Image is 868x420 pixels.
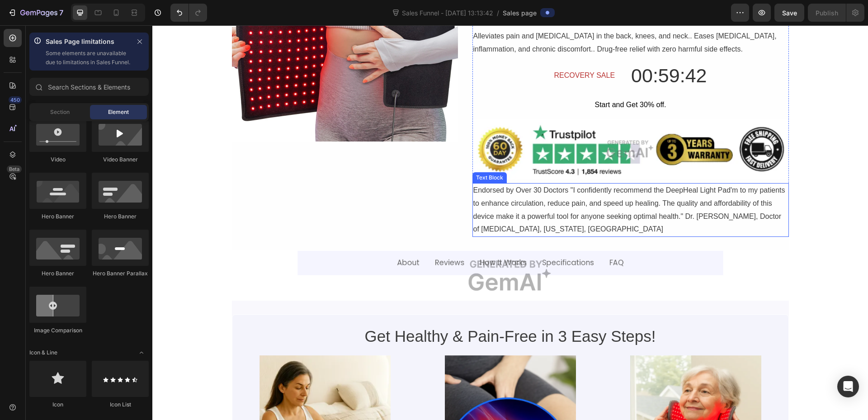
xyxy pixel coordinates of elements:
div: Hero Banner [92,212,149,221]
span: Toggle open [134,345,149,360]
div: 450 [9,96,22,104]
button: Save [774,4,804,22]
h2: Get Healthy & Pain-Free in 3 Easy Steps! [87,298,629,324]
button: Start and Get 30% off. [320,70,637,90]
p: Sales Page limitations [46,36,131,47]
span: / [497,8,499,18]
h2: 00:59:42 [478,35,555,66]
button: Publish [808,4,846,22]
div: Hero Banner [29,212,86,221]
div: Text Block [322,148,353,156]
div: Icon [29,401,86,409]
div: Open Intercom Messenger [837,376,859,397]
div: Start and Get 30% off. [442,73,514,86]
div: Video Banner [92,156,149,164]
div: Undo/Redo [170,4,207,22]
span: Sales Funnel - [DATE] 13:13:42 [400,8,495,18]
input: Search Sections & Elements [29,78,149,96]
div: Endorsed by Over 30 Doctors "I confidently recommend the DeepHeal Light Pad'm to my patients to e... [320,158,637,212]
p: 7 [59,7,63,18]
span: Sales page [503,8,537,18]
button: 7 [4,4,67,22]
div: Icon List [92,401,149,409]
span: Section [50,108,70,116]
iframe: To enrich screen reader interactions, please activate Accessibility in Grammarly extension settings [152,25,868,420]
img: Alt image [320,94,637,154]
div: Publish [816,8,838,18]
span: Save [782,9,797,17]
div: Video [29,156,86,164]
div: RECOVERY SALE [401,43,464,58]
span: Icon & Line [29,349,57,357]
span: Element [108,108,129,116]
div: Beta [7,165,22,173]
div: Hero Banner Parallax [92,269,149,278]
p: Some elements are unavailable due to limitations in Sales Funnel. [46,49,131,67]
div: Image Comparison [29,326,86,335]
div: Hero Banner [29,269,86,278]
img: Alt image [80,225,637,275]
